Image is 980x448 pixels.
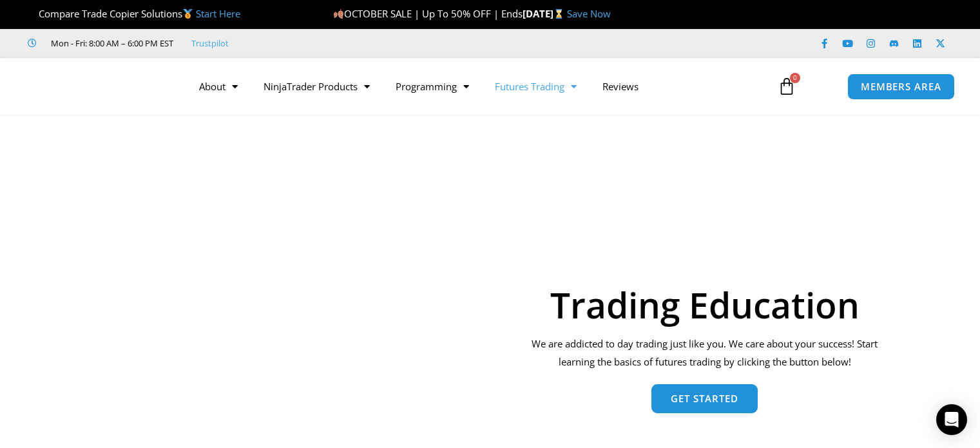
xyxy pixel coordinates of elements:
strong: [DATE] [523,7,567,20]
span: OCTOBER SALE | Up To 50% OFF | Ends [333,7,523,20]
a: NinjaTrader Products [251,72,383,101]
span: MEMBERS AREA [861,82,941,92]
a: 0 [758,68,815,105]
p: We are addicted to day trading just like you. We care about your success! Start learning the basi... [523,335,886,371]
span: Get Started [671,394,738,404]
h1: Trading Education [523,287,886,322]
a: Start Here [196,7,240,20]
img: LogoAI | Affordable Indicators – NinjaTrader [28,63,166,110]
a: Save Now [567,7,611,20]
img: 🏆 [28,9,38,19]
a: Reviews [590,72,651,101]
a: Trustpilot [191,35,229,51]
a: Get Started [651,384,758,413]
img: 🥇 [183,9,193,19]
a: Programming [383,72,482,101]
a: About [186,72,251,101]
div: Open Intercom Messenger [936,404,967,435]
span: 0 [790,73,800,83]
span: Mon - Fri: 8:00 AM – 6:00 PM EST [48,35,173,51]
a: Futures Trading [482,72,590,101]
img: 🍂 [334,9,343,19]
span: Compare Trade Copier Solutions [28,7,240,20]
img: ⌛ [554,9,564,19]
nav: Menu [186,72,765,101]
a: MEMBERS AREA [847,73,955,100]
